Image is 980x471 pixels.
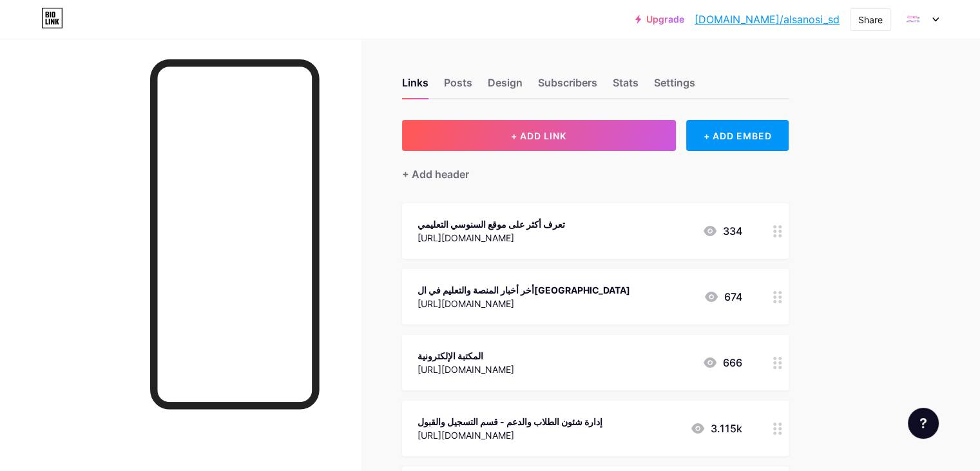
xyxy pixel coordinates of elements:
div: + ADD EMBED [686,120,789,151]
div: Design [488,75,523,98]
div: 674 [704,289,742,305]
div: Subscribers [538,75,597,98]
div: 666 [702,355,742,370]
a: [DOMAIN_NAME]/alsanosi_sd [695,12,840,27]
div: تعرف أكثر على موقع السنوسي التعليمي [418,217,565,231]
div: Posts [444,75,472,98]
div: + Add header [402,166,469,182]
div: [URL][DOMAIN_NAME] [418,297,630,310]
a: Upgrade [635,14,684,25]
div: [URL][DOMAIN_NAME] [418,428,602,442]
div: [URL][DOMAIN_NAME] [418,231,565,245]
div: Stats [613,75,639,98]
div: المكتبة الإلكترونية [418,349,514,363]
div: Settings [654,75,695,98]
div: 334 [702,223,742,239]
div: Share [858,13,883,26]
div: إدارة شئون الطلاب والدعم - قسم التسجيل والقبول [418,415,602,428]
div: أخر أخبار المنصة والتعليم في ال[GEOGRAPHIC_DATA] [418,283,630,297]
button: + ADD LINK [402,120,676,151]
img: alsanosi_sd [901,7,925,32]
span: + ADD LINK [511,130,566,141]
div: 3.115k [690,421,742,436]
div: [URL][DOMAIN_NAME] [418,363,514,376]
div: Links [402,75,428,98]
